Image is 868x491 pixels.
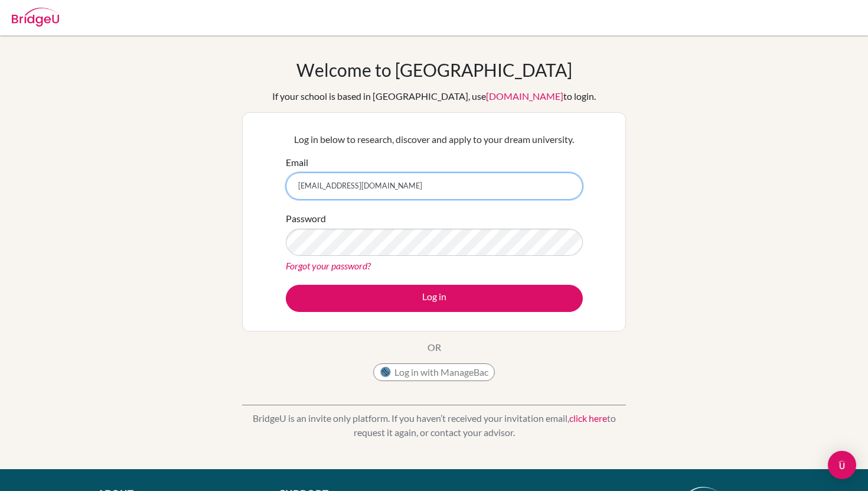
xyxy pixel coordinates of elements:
p: BridgeU is an invite only platform. If you haven’t received your invitation email, to request it ... [242,411,626,440]
h1: Welcome to [GEOGRAPHIC_DATA] [296,59,572,80]
p: OR [428,340,441,355]
button: Log in [286,285,583,312]
img: Bridge-U [12,8,59,27]
button: Log in with ManageBac [373,363,495,381]
label: Email [286,155,308,170]
a: Forgot your password? [286,260,371,271]
a: [DOMAIN_NAME] [486,90,563,102]
a: click here [569,412,607,424]
div: Open Intercom Messenger [828,451,856,479]
label: Password [286,212,326,226]
div: If your school is based in [GEOGRAPHIC_DATA], use to login. [272,89,596,103]
p: Log in below to research, discover and apply to your dream university. [286,132,583,147]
